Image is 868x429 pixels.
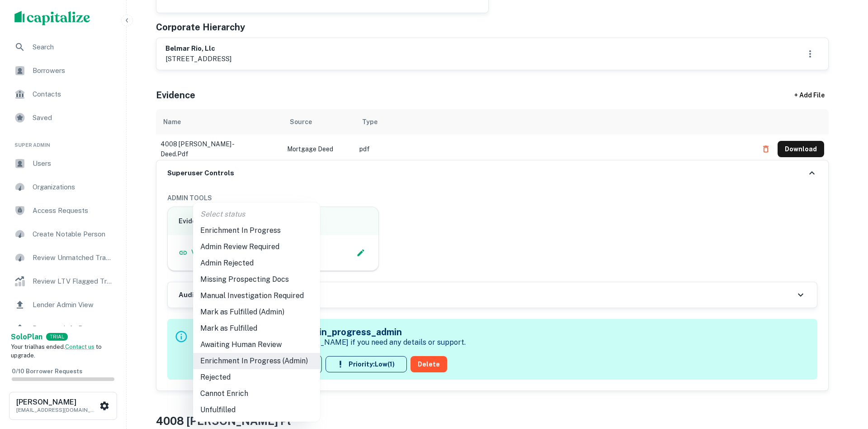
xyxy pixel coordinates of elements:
[193,288,320,304] li: Manual Investigation Required
[193,337,320,353] li: Awaiting Human Review
[193,222,320,239] li: Enrichment In Progress
[193,255,320,271] li: Admin Rejected
[193,353,320,369] li: Enrichment In Progress (Admin)
[193,402,320,418] li: Unfulfilled
[193,271,320,288] li: Missing Prospecting Docs
[193,239,320,255] li: Admin Review Required
[193,386,320,402] li: Cannot Enrich
[193,320,320,337] li: Mark as Fulfilled
[193,304,320,320] li: Mark as Fulfilled (Admin)
[193,369,320,386] li: Rejected
[823,357,868,400] iframe: Chat Widget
